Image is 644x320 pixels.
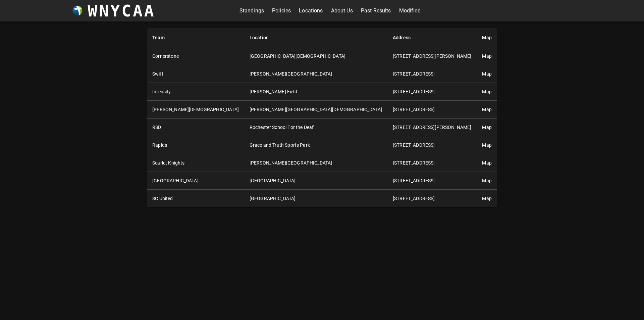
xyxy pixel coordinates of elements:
th: Swift [147,65,244,83]
td: Rochester School For the Deaf [244,119,387,136]
a: Map [482,125,491,130]
a: Map [482,178,491,183]
a: Map [482,53,491,59]
td: [STREET_ADDRESS] [387,190,477,208]
a: Past Results [361,5,391,16]
th: Intensity [147,83,244,101]
th: Location [244,28,387,47]
td: [PERSON_NAME] Field [244,83,387,101]
a: Map [482,89,491,94]
a: About Us [331,5,353,16]
td: [GEOGRAPHIC_DATA] [244,172,387,190]
td: [PERSON_NAME][GEOGRAPHIC_DATA][DEMOGRAPHIC_DATA] [244,101,387,119]
th: Cornerstone [147,47,244,65]
th: [PERSON_NAME][DEMOGRAPHIC_DATA] [147,101,244,119]
td: [STREET_ADDRESS][PERSON_NAME] [387,47,477,65]
a: Policies [272,5,291,16]
td: [STREET_ADDRESS] [387,83,477,101]
td: [GEOGRAPHIC_DATA][DEMOGRAPHIC_DATA] [244,47,387,65]
th: Address [387,28,477,47]
th: SC United [147,190,244,208]
img: wnycaaBall.png [72,6,83,16]
td: [STREET_ADDRESS] [387,101,477,119]
a: Map [482,107,491,112]
th: Team [147,28,244,47]
th: [GEOGRAPHIC_DATA] [147,172,244,190]
th: Rapids [147,136,244,154]
td: [STREET_ADDRESS] [387,65,477,83]
a: Map [482,196,491,201]
td: [STREET_ADDRESS][PERSON_NAME] [387,119,477,136]
td: [STREET_ADDRESS] [387,136,477,154]
td: [STREET_ADDRESS] [387,154,477,172]
td: [GEOGRAPHIC_DATA] [244,190,387,208]
a: Standings [239,5,264,16]
a: Map [482,160,491,166]
td: Grace and Truth Sports Park [244,136,387,154]
td: [PERSON_NAME][GEOGRAPHIC_DATA] [244,65,387,83]
td: [PERSON_NAME][GEOGRAPHIC_DATA] [244,154,387,172]
h3: WNYCAA [88,1,155,20]
a: Locations [299,5,323,16]
td: [STREET_ADDRESS] [387,172,477,190]
th: Map [477,28,497,47]
th: Scarlet Knights [147,154,244,172]
a: Modified [399,5,421,16]
th: RSD [147,119,244,136]
a: Map [482,142,491,148]
a: Map [482,71,491,77]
